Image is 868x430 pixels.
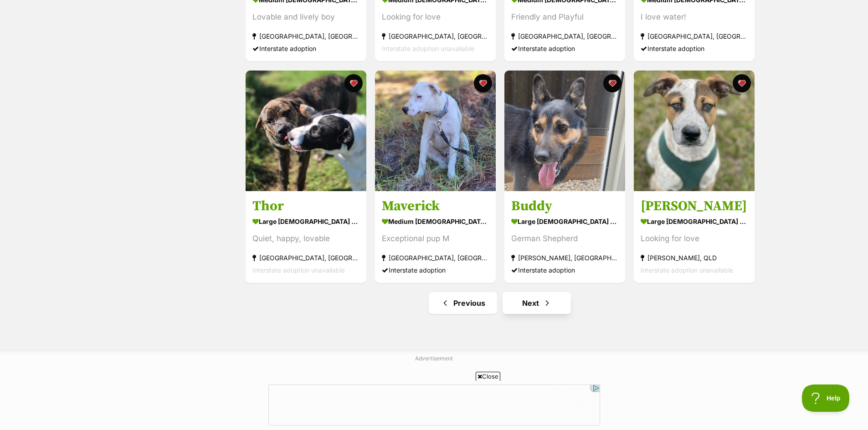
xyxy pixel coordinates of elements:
[511,197,618,215] h3: Buddy
[641,266,733,274] span: Interstate adoption unavailable
[252,197,360,215] h3: Thor
[634,191,755,283] a: [PERSON_NAME] large [DEMOGRAPHIC_DATA] Dog Looking for love [PERSON_NAME], QLD Interstate adoptio...
[382,264,489,276] div: Interstate adoption
[252,11,360,24] div: Lovable and lively boy
[603,74,621,92] button: favourite
[641,252,748,264] div: [PERSON_NAME], QLD
[382,45,474,53] span: Interstate adoption unavailable
[641,197,748,215] h3: [PERSON_NAME]
[344,74,363,92] button: favourite
[252,233,360,245] div: Quiet, happy, lovable
[641,43,748,55] div: Interstate adoption
[634,71,755,191] img: Jackson
[511,11,618,24] div: Friendly and Playful
[245,292,755,314] nav: Pagination
[802,384,850,412] iframe: Help Scout Beacon - Open
[511,215,618,228] div: large [DEMOGRAPHIC_DATA] Dog
[382,30,489,43] div: [GEOGRAPHIC_DATA], [GEOGRAPHIC_DATA]
[511,30,618,43] div: [GEOGRAPHIC_DATA], [GEOGRAPHIC_DATA]
[382,215,489,228] div: medium [DEMOGRAPHIC_DATA] Dog
[641,215,748,228] div: large [DEMOGRAPHIC_DATA] Dog
[504,71,625,191] img: Buddy
[382,252,489,264] div: [GEOGRAPHIC_DATA], [GEOGRAPHIC_DATA]
[476,372,500,381] span: Close
[641,30,748,43] div: [GEOGRAPHIC_DATA], [GEOGRAPHIC_DATA]
[511,43,618,55] div: Interstate adoption
[641,233,748,245] div: Looking for love
[252,266,345,274] span: Interstate adoption unavailable
[252,215,360,228] div: large [DEMOGRAPHIC_DATA] Dog
[382,11,489,24] div: Looking for love
[252,30,360,43] div: [GEOGRAPHIC_DATA], [GEOGRAPHIC_DATA]
[246,71,366,191] img: Thor
[252,43,360,55] div: Interstate adoption
[733,74,751,92] button: favourite
[429,292,497,314] a: Previous page
[474,74,492,92] button: favourite
[252,252,360,264] div: [GEOGRAPHIC_DATA], [GEOGRAPHIC_DATA]
[641,11,748,24] div: I love water!
[268,384,600,425] iframe: Advertisement
[246,191,366,283] a: Thor large [DEMOGRAPHIC_DATA] Dog Quiet, happy, lovable [GEOGRAPHIC_DATA], [GEOGRAPHIC_DATA] Inte...
[382,197,489,215] h3: Maverick
[375,191,496,283] a: Maverick medium [DEMOGRAPHIC_DATA] Dog Exceptional pup M [GEOGRAPHIC_DATA], [GEOGRAPHIC_DATA] Int...
[382,233,489,245] div: Exceptional pup M
[504,191,625,283] a: Buddy large [DEMOGRAPHIC_DATA] Dog German Shepherd [PERSON_NAME], [GEOGRAPHIC_DATA] Interstate ad...
[511,264,618,276] div: Interstate adoption
[511,233,618,245] div: German Shepherd
[375,71,496,191] img: Maverick
[511,252,618,264] div: [PERSON_NAME], [GEOGRAPHIC_DATA]
[503,292,571,314] a: Next page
